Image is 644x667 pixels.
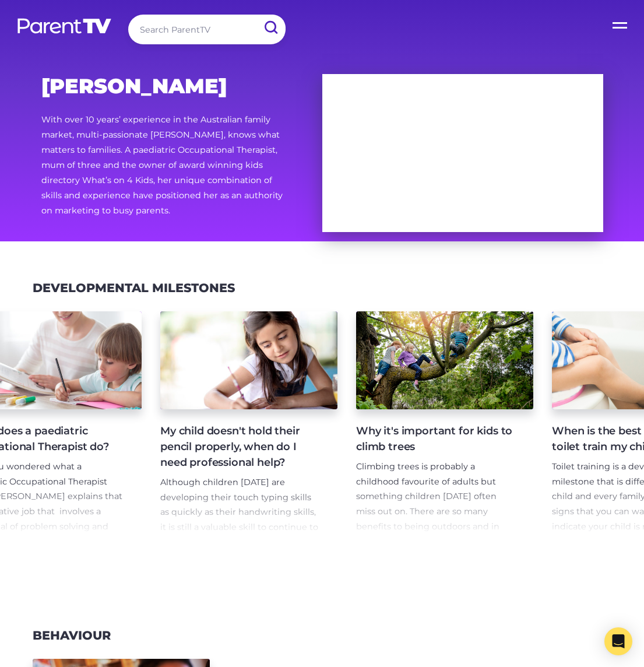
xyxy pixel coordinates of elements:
input: Submit [255,15,286,41]
input: Search ParentTV [128,15,286,44]
div: Open Intercom Messenger [604,627,632,655]
p: Although children [DATE] are developing their touch typing skills as quickly as their handwriting... [160,475,319,641]
h4: Why it's important for kids to climb trees [356,423,515,455]
a: Why it's important for kids to climb trees Climbing trees is probably a childhood favourite of ad... [356,311,533,535]
a: Developmental Milestones [33,280,235,295]
a: Behaviour [33,628,111,643]
a: My child doesn't hold their pencil properly, when do I need professional help? Although children ... [160,311,337,535]
img: parenttv-logo-white.4c85aaf.svg [16,17,112,34]
p: Climbing trees is probably a childhood favourite of adults but something children [DATE] often mi... [356,459,515,610]
h2: [PERSON_NAME] [41,74,285,99]
p: With over 10 years’ experience in the Australian family market, multi-passionate [PERSON_NAME], k... [41,113,285,218]
h4: My child doesn't hold their pencil properly, when do I need professional help? [160,423,319,471]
